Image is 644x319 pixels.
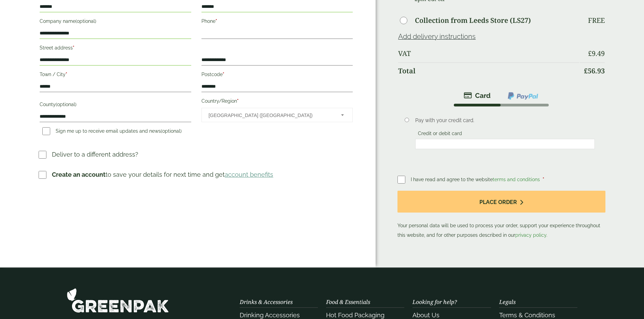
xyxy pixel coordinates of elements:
[40,128,184,136] label: Sign me up to receive email updates and news
[326,311,384,319] a: Hot Food Packaging
[75,18,96,24] span: (optional)
[398,45,579,62] th: VAT
[201,96,353,108] label: Country/Region
[56,102,76,107] span: (optional)
[223,72,224,77] abbr: required
[397,191,605,240] p: Your personal data will be used to process your order, support your experience throughout this we...
[40,43,191,55] label: Street address
[237,98,239,104] abbr: required
[417,141,593,147] iframe: Secure card payment input frame
[201,70,353,81] label: Postcode
[499,311,555,319] a: Terms & Conditions
[52,171,106,178] strong: Create an account
[215,18,217,24] abbr: required
[415,17,531,24] label: Collection from Leeds Store (LS27)
[543,177,544,182] abbr: required
[588,49,605,58] bdi: 9.49
[66,72,67,77] abbr: required
[464,91,491,100] img: stripe.png
[397,191,605,213] button: Place order
[73,45,74,50] abbr: required
[240,311,300,319] a: Drinking Accessories
[507,91,539,100] img: ppcp-gateway.png
[398,32,476,41] a: Add delivery instructions
[588,49,592,58] span: £
[588,16,605,25] p: Free
[412,311,439,319] a: About Us
[40,16,191,28] label: Company name
[584,66,605,75] bdi: 56.93
[515,232,546,238] a: privacy policy
[161,128,182,134] span: (optional)
[42,127,50,135] input: Sign me up to receive email updates and news(optional)
[493,177,540,182] a: terms and conditions
[398,62,579,79] th: Total
[209,108,332,122] span: United Kingdom (UK)
[40,70,191,81] label: Town / City
[411,177,541,182] span: I have read and agree to the website
[52,150,138,159] p: Deliver to a different address?
[40,100,191,111] label: County
[584,66,588,75] span: £
[225,171,273,178] a: account benefits
[52,170,273,179] p: to save your details for next time and get
[201,16,353,28] label: Phone
[415,131,465,138] label: Credit or debit card
[415,117,595,124] p: Pay with your credit card.
[201,108,353,122] span: Country/Region
[67,288,169,313] img: GreenPak Supplies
